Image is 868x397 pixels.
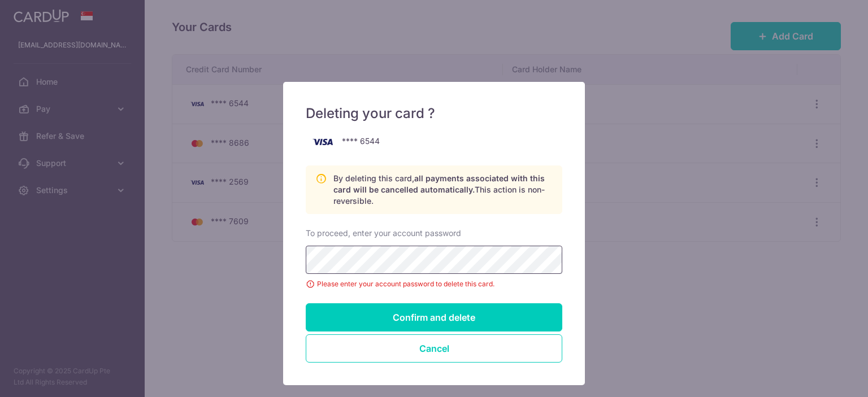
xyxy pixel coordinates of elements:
img: visa-761abec96037c8ab836742a37ff580f5eed1c99042f5b0e3b4741c5ac3fec333.png [306,132,340,152]
p: By deleting this card, This action is non-reversible. [333,173,553,207]
span: Please enter your account password to delete this card. [306,278,562,290]
button: Close [306,334,562,363]
input: Confirm and delete [306,303,562,331]
label: To proceed, enter your account password [306,228,461,239]
h5: Deleting your card ? [306,104,562,123]
span: all payments associated with this card will be cancelled automatically. [333,173,545,194]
